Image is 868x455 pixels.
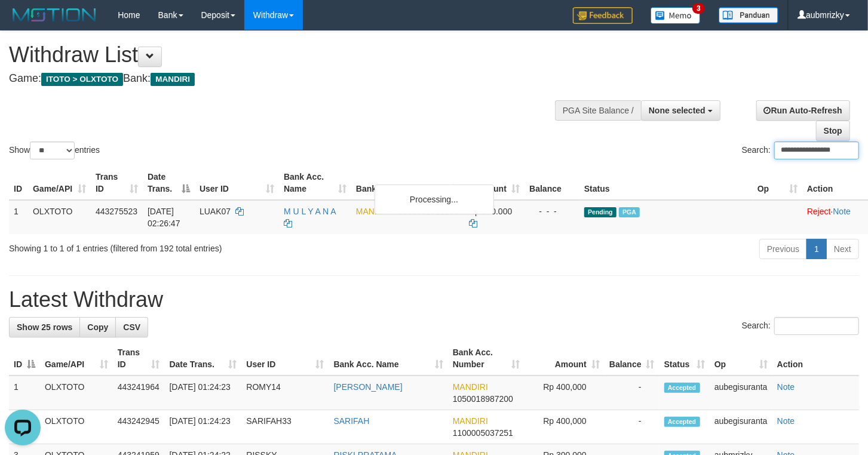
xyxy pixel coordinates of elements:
[113,376,165,410] td: 443241964
[143,166,195,200] th: Date Trans.: activate to sort column descending
[719,7,778,23] img: panduan.png
[641,100,720,121] button: None selected
[41,73,123,86] span: ITOTO > OLXTOTO
[356,207,391,216] span: MANDIRI
[464,166,525,200] th: Amount: activate to sort column ascending
[165,342,242,376] th: Date Trans.: activate to sort column ascending
[241,410,329,444] td: SARIFAH33
[115,317,148,337] a: CSV
[40,342,113,376] th: Game/API: activate to sort column ascending
[584,207,617,217] span: Pending
[710,410,772,444] td: aubegisuranta
[579,166,753,200] th: Status
[9,342,40,376] th: ID: activate to sort column descending
[529,205,575,217] div: - - -
[9,288,859,312] h1: Latest Withdraw
[375,185,494,214] div: Processing...
[525,376,605,410] td: Rp 400,000
[759,239,807,259] a: Previous
[605,410,660,444] td: -
[91,166,143,200] th: Trans ID: activate to sort column ascending
[9,166,28,200] th: ID
[113,410,165,444] td: 443242945
[28,200,91,234] td: OLXTOTO
[619,207,640,217] span: PGA
[777,416,795,426] a: Note
[195,166,279,200] th: User ID: activate to sort column ascending
[525,410,605,444] td: Rp 400,000
[30,142,75,159] select: Showentries
[334,416,370,426] a: SARIFAH
[28,166,91,200] th: Game/API: activate to sort column ascending
[40,410,113,444] td: OLXTOTO
[9,142,100,159] label: Show entries
[279,166,351,200] th: Bank Acc. Name: activate to sort column ascending
[165,410,242,444] td: [DATE] 01:24:23
[605,342,660,376] th: Balance: activate to sort column ascending
[555,100,641,121] div: PGA Site Balance /
[113,342,165,376] th: Trans ID: activate to sort column ascending
[807,207,831,216] a: Reject
[816,121,850,141] a: Stop
[96,207,137,216] span: 443275523
[774,142,859,159] input: Search:
[351,166,464,200] th: Bank Acc. Number: activate to sort column ascending
[573,7,633,24] img: Feedback.jpg
[692,3,705,14] span: 3
[148,207,180,228] span: [DATE] 02:26:47
[710,342,772,376] th: Op: activate to sort column ascending
[9,73,567,85] h4: Game: Bank:
[123,322,140,332] span: CSV
[9,238,352,254] div: Showing 1 to 1 of 1 entries (filtered from 192 total entries)
[664,383,700,393] span: Accepted
[742,317,859,335] label: Search:
[649,106,706,115] span: None selected
[833,207,851,216] a: Note
[165,376,242,410] td: [DATE] 01:24:23
[87,322,108,332] span: Copy
[9,200,28,234] td: 1
[774,317,859,335] input: Search:
[9,43,567,67] h1: Withdraw List
[469,207,512,216] span: Rp 370.000
[241,342,329,376] th: User ID: activate to sort column ascending
[17,322,72,332] span: Show 25 rows
[710,376,772,410] td: aubegisuranta
[660,342,710,376] th: Status: activate to sort column ascending
[525,166,579,200] th: Balance
[777,382,795,392] a: Note
[329,342,448,376] th: Bank Acc. Name: activate to sort column ascending
[826,239,859,259] a: Next
[651,7,701,24] img: Button%20Memo.svg
[742,142,859,159] label: Search:
[664,417,700,427] span: Accepted
[334,382,403,392] a: [PERSON_NAME]
[753,166,802,200] th: Op: activate to sort column ascending
[453,394,513,404] span: Copy 1050018987200 to clipboard
[772,342,859,376] th: Action
[241,376,329,410] td: ROMY14
[40,376,113,410] td: OLXTOTO
[151,73,195,86] span: MANDIRI
[9,317,80,337] a: Show 25 rows
[453,428,513,438] span: Copy 1100005037251 to clipboard
[5,5,41,41] button: Open LiveChat chat widget
[9,376,40,410] td: 1
[756,100,850,121] a: Run Auto-Refresh
[9,6,100,24] img: MOTION_logo.png
[806,239,827,259] a: 1
[453,382,488,392] span: MANDIRI
[200,207,231,216] span: LUAK07
[525,342,605,376] th: Amount: activate to sort column ascending
[453,416,488,426] span: MANDIRI
[79,317,116,337] a: Copy
[448,342,525,376] th: Bank Acc. Number: activate to sort column ascending
[284,207,336,216] a: M U L Y A N A
[398,207,459,216] span: Copy 9000032521156 to clipboard
[605,376,660,410] td: -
